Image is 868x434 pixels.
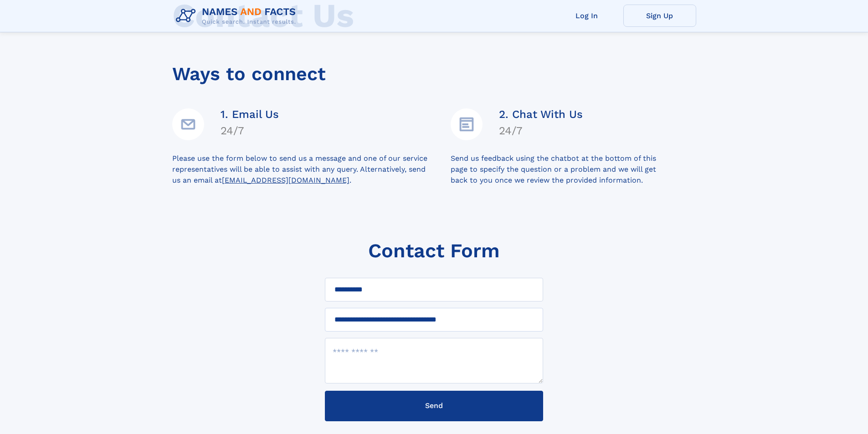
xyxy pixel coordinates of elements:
[550,5,623,27] a: Log In
[451,108,483,140] img: Details Icon
[325,391,543,421] button: Send
[172,51,696,88] div: Ways to connect
[623,5,696,27] a: Sign Up
[499,124,583,137] h4: 24/7
[451,153,696,186] div: Send us feedback using the chatbot at the bottom of this page to specify the question or a proble...
[172,153,451,186] div: Please use the form below to send us a message and one of our service representatives will be abl...
[221,124,279,137] h4: 24/7
[221,108,279,121] h4: 1. Email Us
[222,176,349,184] a: [EMAIL_ADDRESS][DOMAIN_NAME]
[499,108,583,121] h4: 2. Chat With Us
[368,240,500,262] h1: Contact Form
[172,4,303,28] img: Logo Names and Facts
[172,108,204,140] img: Email Address Icon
